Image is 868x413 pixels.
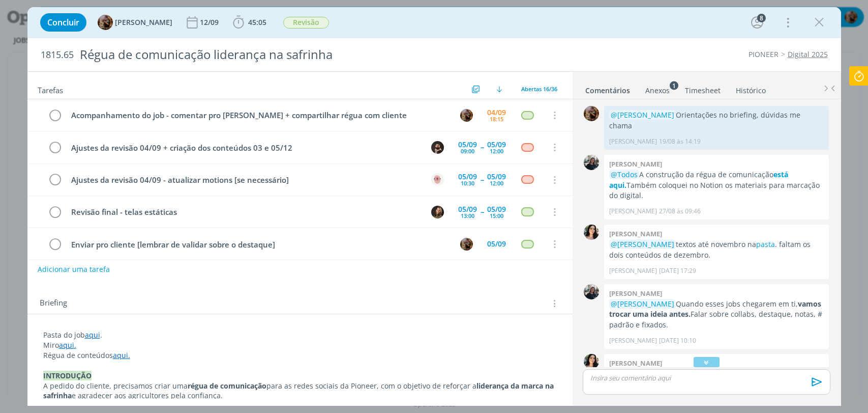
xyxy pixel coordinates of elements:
b: [PERSON_NAME] [609,229,662,238]
p: textos até novembro na . faltam os dois conteúdos de dezembro. [609,239,824,260]
sup: 1 [670,81,678,90]
span: -- [481,176,484,183]
div: 09:00 [461,148,474,154]
button: J [430,204,445,219]
img: arrow-down.svg [496,86,502,92]
strong: INTRODUÇÃO [43,371,92,380]
span: 1815.65 [41,49,74,61]
img: A [460,109,473,122]
span: @[PERSON_NAME] [611,299,674,309]
button: Adicionar uma tarefa [37,260,110,279]
button: 8 [749,14,765,31]
div: 05/09 [487,206,506,213]
button: A [459,107,474,123]
div: 05/09 [458,141,477,148]
a: Digital 2025 [788,49,828,59]
div: 05/09 [487,240,506,247]
div: 8 [757,14,766,22]
div: 12:00 [490,180,503,186]
div: Anexos [645,86,670,96]
button: 45:05 [230,14,269,31]
div: 05/09 [458,206,477,213]
p: A pedido do cliente, precisamos criar uma para as redes sociais da Pioneer, com o objetivo de ref... [43,381,557,401]
span: Concluir [47,18,79,26]
span: @[PERSON_NAME] [611,110,674,120]
img: J [431,206,444,218]
img: M [584,284,599,299]
span: 45:05 [248,17,266,27]
div: 15:00 [490,213,503,218]
span: @[PERSON_NAME] [611,239,674,249]
p: Orientações no briefing, dúvidas me chama [609,110,824,131]
img: M [584,155,599,170]
a: PIONEER [749,49,779,59]
div: 12:00 [490,148,503,154]
p: [PERSON_NAME] [609,207,657,216]
span: @Todos [611,170,638,179]
strong: vamos trocar uma ideia antes. [609,299,821,319]
div: 05/09 [487,141,506,148]
a: aqui. [113,350,130,360]
button: A [430,172,445,187]
p: Régua de conteúdos [43,350,557,361]
img: A [431,173,444,186]
div: Acompanhamento do job - comentar pro [PERSON_NAME] + compartilhar régua com cliente [67,109,451,122]
strong: régua de comunicação [188,381,266,391]
span: 27/08 às 09:46 [659,207,701,216]
p: Quando esses jobs chegarem em ti, Falar sobre collabs, destaque, notas, # padrão e fixados. [609,299,824,330]
b: [PERSON_NAME] [609,289,662,298]
p: [PERSON_NAME] [609,336,657,345]
div: 18:15 [490,116,503,122]
b: [PERSON_NAME] [609,159,662,169]
div: 13:00 [461,213,474,218]
p: Pasta do job . [43,330,557,340]
img: D [431,141,444,154]
p: A construção da régua de comunicação Também coloquei no Notion os materiais para marcação do digi... [609,170,824,201]
img: A [584,106,599,121]
a: Histórico [735,81,766,96]
img: A [460,238,473,251]
strong: liderança da marca na safrinha [43,381,556,401]
div: 04/09 [487,109,506,116]
p: [PERSON_NAME] [609,137,657,146]
div: 10:30 [461,180,474,186]
button: Concluir [40,13,86,32]
div: Ajustes da revisão 04/09 + criação dos conteúdos 03 e 05/12 [67,142,422,154]
button: Revisão [283,16,330,29]
b: [PERSON_NAME] [609,359,662,368]
a: está aqui. [609,170,788,189]
button: D [430,140,445,155]
span: Abertas 16/36 [521,85,557,93]
span: [PERSON_NAME] [115,19,172,26]
button: A [459,236,474,252]
a: Timesheet [684,81,721,96]
img: T [584,354,599,369]
span: Revisão [283,17,329,29]
a: aqui. [59,340,76,350]
a: Comentários [585,81,631,96]
button: A[PERSON_NAME] [98,15,172,30]
p: Miro [43,340,557,350]
div: 05/09 [458,173,477,180]
div: Ajustes da revisão 04/09 - atualizar motions [se necessário] [67,174,422,186]
span: [DATE] 17:29 [659,266,696,276]
span: Tarefas [38,83,63,95]
div: Régua de comunicação liderança na safrinha [76,42,496,67]
div: Revisão final - telas estáticas [67,206,422,218]
a: pasta [756,239,775,249]
span: 19/08 às 14:19 [659,137,701,146]
div: 12/09 [200,19,221,26]
a: aqui [85,330,100,340]
div: 05/09 [487,173,506,180]
img: A [98,15,113,30]
div: dialog [27,7,841,406]
span: Briefing [40,297,67,310]
span: -- [481,208,484,215]
p: [PERSON_NAME] [609,266,657,276]
img: T [584,225,599,240]
span: [DATE] 10:10 [659,336,696,345]
span: -- [481,144,484,151]
div: Enviar pro cliente [lembrar de validar sobre o destaque] [67,238,451,251]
